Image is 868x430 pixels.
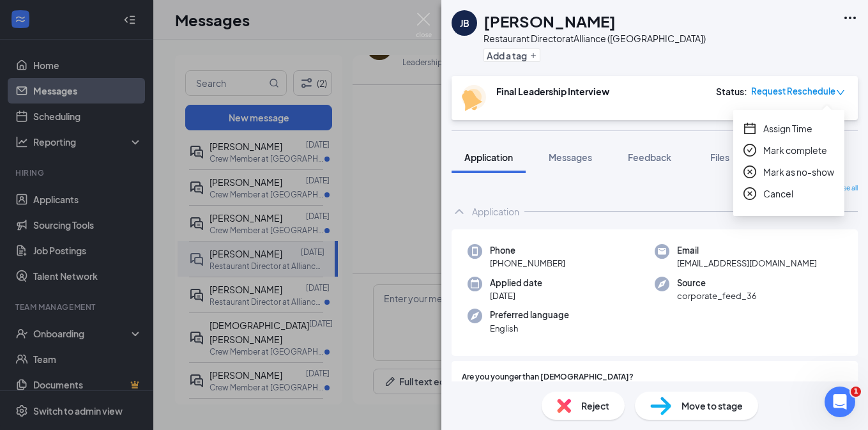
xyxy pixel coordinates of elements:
span: Files [710,151,729,163]
span: down [836,88,845,97]
span: Preferred language [490,309,569,321]
span: [EMAIL_ADDRESS][DOMAIN_NAME] [677,257,817,270]
div: Restaurant Director at Alliance ([GEOGRAPHIC_DATA]) [483,32,706,45]
svg: Plus [529,52,537,59]
span: Application [464,151,513,163]
span: close-circle [743,165,756,178]
button: PlusAdd a tag [483,49,540,62]
span: check-circle [743,144,756,157]
div: Application [472,205,519,218]
span: Assign Time [763,121,812,135]
span: Request Reschedule [751,85,835,98]
span: [DATE] [490,289,542,302]
span: [PHONE_NUMBER] [490,257,565,270]
svg: ChevronUp [452,204,467,219]
span: Phone [490,244,565,257]
span: 1 [851,387,861,397]
span: corporate_feed_36 [677,289,757,302]
span: Are you younger than [DEMOGRAPHIC_DATA]? [462,371,634,383]
span: Messages [549,151,592,163]
span: Applied date [490,277,542,289]
div: Status : [716,85,747,98]
b: Final Leadership Interview [496,86,609,97]
span: English [490,322,569,335]
span: Move to stage [681,399,743,413]
iframe: Intercom live chat [825,387,855,417]
div: JB [460,17,469,29]
span: Cancel [763,187,793,201]
span: Source [677,277,757,289]
span: close-circle [743,187,756,200]
span: Feedback [628,151,671,163]
span: calendar [743,122,756,135]
span: Mark complete [763,143,827,157]
span: Email [677,244,817,257]
span: Mark as no-show [763,165,834,179]
svg: Ellipses [842,10,858,26]
span: Reject [581,399,609,413]
h1: [PERSON_NAME] [483,10,616,32]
